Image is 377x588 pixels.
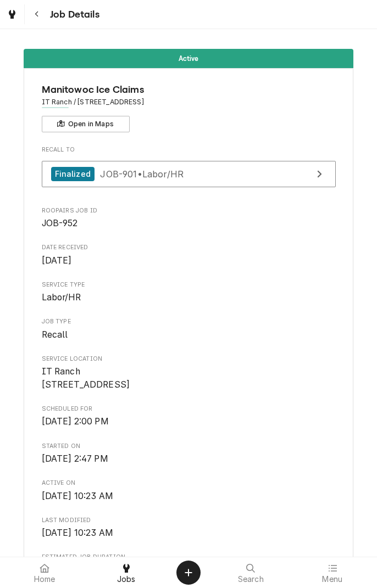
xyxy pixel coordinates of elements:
[42,161,336,188] a: View Job
[42,317,336,326] span: Job Type
[292,559,373,586] a: Menu
[42,365,336,391] span: Service Location
[42,516,336,525] span: Last Modified
[42,553,336,576] div: Estimated Job Duration
[42,97,336,107] span: Address
[2,4,22,24] a: Go to Jobs
[4,559,85,586] a: Home
[34,575,56,584] span: Home
[42,405,336,428] div: Scheduled For
[42,243,336,267] div: Date Received
[42,206,336,230] div: Roopairs Job ID
[42,255,72,266] span: [DATE]
[42,292,81,303] span: Labor/HR
[42,317,336,341] div: Job Type
[42,479,336,488] span: Active On
[42,217,336,230] span: Roopairs Job ID
[179,55,199,62] span: Active
[238,575,264,584] span: Search
[210,559,291,586] a: Search
[42,243,336,252] span: Date Received
[42,452,336,466] span: Started On
[42,254,336,267] span: Date Received
[51,167,95,182] div: Finalized
[42,281,336,304] div: Service Type
[27,4,47,24] button: Navigate back
[42,553,336,562] span: Estimated Job Duration
[42,82,336,132] div: Client Information
[42,145,336,193] div: Recall To
[42,516,336,540] div: Last Modified
[322,575,342,584] span: Menu
[42,355,336,363] span: Service Location
[117,575,136,584] span: Jobs
[42,329,68,340] span: Recall
[42,218,78,228] span: JOB-952
[42,328,336,341] span: Job Type
[42,366,130,390] span: IT Ranch [STREET_ADDRESS]
[42,416,109,427] span: [DATE] 2:00 PM
[42,490,336,503] span: Active On
[42,479,336,502] div: Active On
[42,82,336,97] span: Name
[42,415,336,428] span: Scheduled For
[42,206,336,215] span: Roopairs Job ID
[42,453,108,464] span: [DATE] 2:47 PM
[86,559,167,586] a: Jobs
[42,116,130,132] button: Open in Maps
[42,442,336,451] span: Started On
[42,528,113,538] span: [DATE] 10:23 AM
[42,355,336,391] div: Service Location
[42,281,336,289] span: Service Type
[42,527,336,540] span: Last Modified
[24,49,353,68] div: Status
[42,291,336,304] span: Service Type
[42,491,113,501] span: [DATE] 10:23 AM
[176,561,201,585] button: Create Object
[42,405,336,413] span: Scheduled For
[100,168,184,179] span: JOB-901 • Labor/HR
[42,145,336,154] span: Recall To
[47,7,99,22] span: Job Details
[42,442,336,466] div: Started On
